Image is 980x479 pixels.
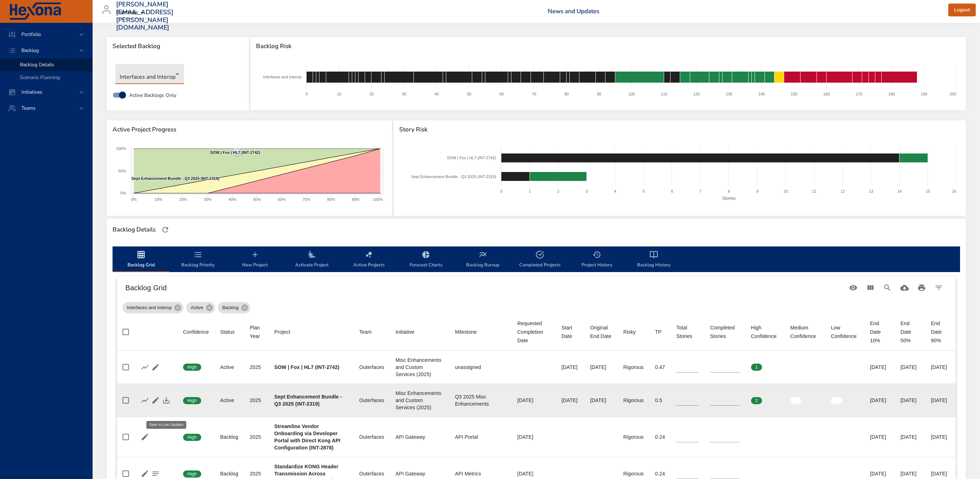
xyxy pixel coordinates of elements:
text: 110 [661,92,667,96]
div: [DATE] [517,470,550,477]
span: Project History [573,250,621,269]
text: 50 [467,92,471,96]
div: Sort [517,319,550,345]
span: Active Backlogs Only [129,92,176,99]
span: Risky [623,328,643,336]
span: Medium Confidence [790,323,819,340]
div: End Date 10% [870,319,889,345]
span: 2 [751,397,762,404]
div: High Confidence [751,323,779,340]
button: Standard Views [845,279,862,296]
div: 0.24 [655,433,665,441]
div: Risky [623,328,636,336]
button: Edit Project Details [140,432,150,442]
text: SOW | Fox | HL7 (INT-2742) [447,156,496,160]
div: [DATE] [901,433,920,441]
h3: [PERSON_NAME][EMAIL_ADDRESS][PERSON_NAME][DOMAIN_NAME] [116,1,173,31]
text: 50% [118,169,126,173]
div: [DATE] [870,364,889,371]
text: 80 [564,92,569,96]
div: Total Stories [676,323,699,340]
button: Edit Project Details [150,395,161,406]
text: 40% [229,197,236,202]
div: Sort [655,328,661,336]
div: unassigned [455,364,506,371]
span: Forecast Charts [402,250,450,269]
div: Sort [623,328,636,336]
span: High [183,434,201,441]
div: Sort [676,323,699,340]
div: Misc Enhancements and Custom Services (2025) [396,390,444,411]
div: Outerfaces [359,364,384,371]
div: Completed Stories [710,323,740,340]
button: View Columns [862,279,879,296]
div: Backlog [220,433,238,441]
span: Scenario Planning [20,74,60,81]
text: 190 [921,92,927,96]
div: [DATE] [517,433,550,441]
div: Status [220,328,235,336]
text: 20% [179,197,187,202]
button: Download CSV [896,279,913,296]
text: 2 [557,189,559,193]
div: TP [655,328,661,336]
div: [DATE] [562,397,579,404]
text: 11 [812,189,816,193]
text: 40 [434,92,439,96]
span: Teams [16,105,41,111]
div: Sort [751,323,779,340]
text: 10 [337,92,341,96]
button: Print [913,279,930,296]
div: Requested Completion Date [517,319,550,345]
h6: Backlog Grid [125,282,845,293]
div: Milestone [455,328,477,336]
text: 6 [671,189,673,193]
button: Filter Table [930,279,947,296]
text: 13 [869,189,873,193]
div: Original End Date [590,323,612,340]
div: API Gateway [396,433,444,441]
div: Sort [831,323,859,340]
div: Sort [590,323,612,340]
div: [DATE] [931,397,950,404]
span: Active Projects [345,250,393,269]
span: 0 [831,397,842,404]
div: Outerfaces [359,470,384,477]
span: Portfolio [16,31,47,38]
div: Start Date [562,323,579,340]
a: News and Updates [548,7,599,15]
div: Low Confidence [831,323,859,340]
div: [DATE] [870,433,889,441]
span: Active [186,304,207,311]
div: API Metrics [455,470,506,477]
div: Interfaces and Interop [123,302,183,313]
div: API Portal [455,433,506,441]
div: Sort [183,328,209,336]
div: Sort [396,328,415,336]
text: 30% [204,197,212,202]
div: Sort [359,328,372,336]
div: [DATE] [931,433,950,441]
div: 2025 [250,397,263,404]
b: Sept Enhancement Bundle - Q3 2025 (INT-2319) [274,394,342,407]
span: Backlog Grid [117,250,165,269]
div: Q3 2025 Misc Enhancements [455,393,506,407]
text: 120 [693,92,700,96]
text: 160 [823,92,830,96]
text: Sept Enhancement Bundle - Q3 2025 (INT-2319) [411,175,496,179]
span: Plan Year [250,323,263,340]
text: 170 [856,92,862,96]
button: Show Burnup [140,395,150,406]
text: 9 [756,189,759,193]
span: Backlog Details [20,61,54,68]
img: Hexona [9,2,62,20]
text: 0 [306,92,308,96]
span: Logout [954,6,970,15]
div: Initiative [396,328,415,336]
span: Team [359,328,384,336]
text: 15 [926,189,930,193]
div: [DATE] [931,470,950,477]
